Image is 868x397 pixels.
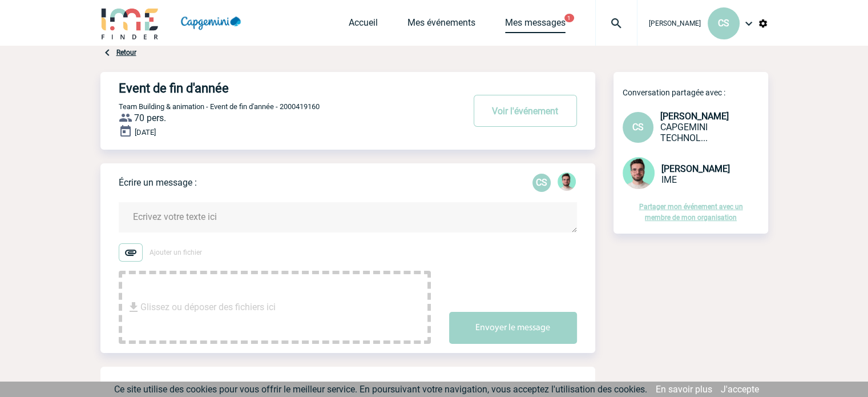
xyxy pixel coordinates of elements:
[660,111,729,122] span: [PERSON_NAME]
[623,88,768,97] p: Conversation partagée avec :
[660,122,708,143] span: CAPGEMINI TECHNOLOGY SERVICES
[661,163,730,174] span: [PERSON_NAME]
[532,174,551,192] p: CS
[119,81,430,95] h4: Event de fin d'année
[114,384,647,395] span: Ce site utilise des cookies pour vous offrir le meilleur service. En poursuivant votre navigation...
[119,102,320,111] span: Team Building & animation - Event de fin d'année - 2000419160
[474,95,577,127] button: Voir l'événement
[407,17,475,33] a: Mes événements
[656,384,712,395] a: En savoir plus
[721,384,759,395] a: J'accepte
[623,157,655,189] img: 121547-2.png
[505,17,566,33] a: Mes messages
[127,300,140,314] img: file_download.svg
[532,174,551,192] div: Cécile SCHUCK
[100,7,160,39] img: IME-Finder
[558,173,576,191] img: 121547-2.png
[558,173,576,193] div: Benjamin ROLAND
[140,279,276,336] span: Glissez ou déposer des fichiers ici
[135,128,156,137] span: [DATE]
[718,18,729,29] span: CS
[119,177,197,188] p: Écrire un message :
[564,14,574,22] button: 1
[639,203,743,222] a: Partager mon événement avec un membre de mon organisation
[150,248,202,256] span: Ajouter un fichier
[116,49,136,57] a: Retour
[349,17,378,33] a: Accueil
[661,174,677,185] span: IME
[449,312,577,344] button: Envoyer le message
[632,122,644,133] span: CS
[134,113,166,123] span: 70 pers.
[649,19,701,27] span: [PERSON_NAME]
